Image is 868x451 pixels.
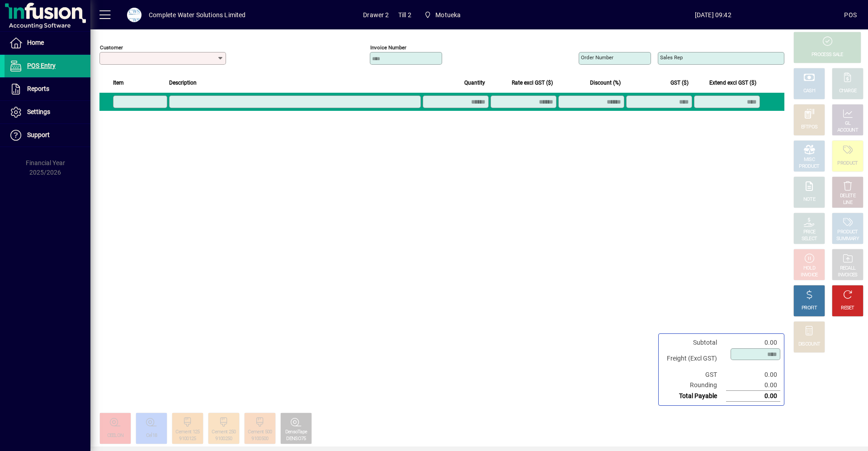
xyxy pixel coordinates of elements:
div: PRICE [803,229,816,236]
span: Description [169,78,197,88]
div: HOLD [803,265,815,272]
div: Cement 250 [212,429,236,436]
div: GL [845,120,851,127]
span: POS Entry [27,62,56,69]
td: 0.00 [726,391,780,402]
div: PROFIT [802,305,817,312]
span: Item [113,78,124,88]
span: GST ($) [670,78,689,88]
a: Reports [5,78,90,100]
span: Reports [27,85,49,92]
td: GST [662,370,726,380]
td: Freight (Excl GST) [662,348,726,370]
div: DISCOUNT [798,341,820,348]
span: Drawer 2 [363,8,389,22]
div: PRODUCT [799,163,819,170]
div: 9100500 [251,436,268,442]
mat-label: Order number [581,54,613,61]
td: Total Payable [662,391,726,402]
td: Rounding [662,380,726,391]
div: POS [844,8,857,22]
span: [DATE] 09:42 [582,8,844,22]
div: EFTPOS [801,124,818,131]
button: Profile [120,7,149,23]
div: 9100125 [179,436,196,442]
a: Settings [5,101,90,123]
div: NOTE [803,196,815,203]
div: INVOICE [801,272,817,279]
mat-label: Invoice number [370,44,406,51]
div: Cement 125 [175,429,199,436]
div: PRODUCT [837,160,858,167]
span: Rate excl GST ($) [512,78,553,88]
div: Cel18 [146,432,157,439]
div: LINE [843,199,852,206]
a: Home [5,32,90,54]
div: MISC [804,157,815,163]
div: DensoTape [285,429,307,436]
span: Home [27,39,44,46]
div: RESET [841,305,854,312]
div: INVOICES [838,272,857,279]
div: SUMMARY [836,236,859,242]
div: SELECT [802,236,817,242]
div: Cement 500 [248,429,272,436]
div: ACCOUNT [837,127,858,134]
span: Support [27,131,50,138]
span: Settings [27,108,50,115]
mat-label: Customer [100,44,123,51]
a: Support [5,124,90,147]
span: Discount (%) [590,78,621,88]
td: Subtotal [662,337,726,348]
div: DENSO75 [286,436,306,442]
div: Complete Water Solutions Limited [149,8,246,22]
div: 9100250 [215,436,232,442]
span: Quantity [464,78,485,88]
div: RECALL [840,265,856,272]
div: PRODUCT [837,229,858,236]
div: CASH [803,88,815,95]
td: 0.00 [726,370,780,380]
div: CEELON [107,432,124,439]
div: PROCESS SALE [811,52,843,58]
div: DELETE [840,193,855,199]
td: 0.00 [726,337,780,348]
div: CHARGE [839,88,857,95]
span: Motueka [420,7,465,23]
span: Motueka [435,8,461,22]
td: 0.00 [726,380,780,391]
mat-label: Sales rep [660,54,683,61]
span: Extend excl GST ($) [709,78,756,88]
span: Till 2 [398,8,411,22]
